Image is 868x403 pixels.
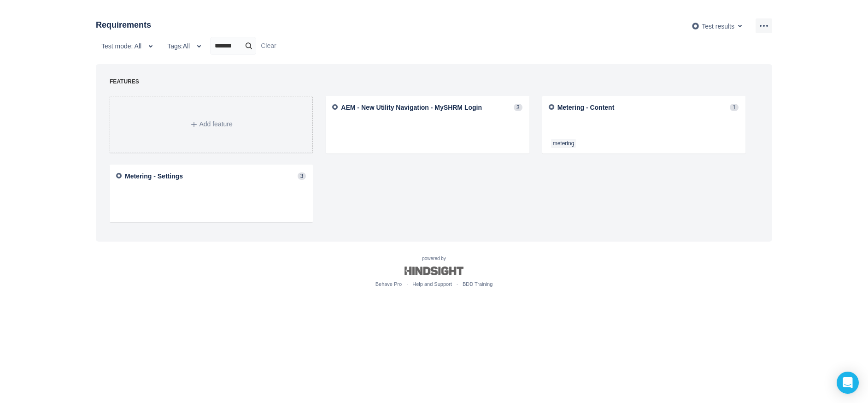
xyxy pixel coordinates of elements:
[101,39,141,53] span: Test mode: All
[702,22,734,30] span: Test results
[96,18,151,31] h3: Requirements
[463,281,493,287] a: BDD Training
[375,281,402,287] a: Behave Pro
[190,121,198,128] span: Add icon
[412,281,452,287] a: Help and Support
[110,78,751,86] div: FEATURES
[730,104,739,111] span: 1
[261,42,276,49] a: Clear
[243,41,254,50] span: search icon
[96,39,162,53] button: Test mode: All
[557,104,615,111] a: Metering - Content
[298,172,306,180] span: 3
[547,104,555,110] img: AgwABIgr006M16MAAAAASUVORK5CYII=
[758,20,769,31] span: more
[686,18,751,33] button: Test results
[199,120,232,128] span: Add feature
[514,104,522,111] span: 3
[692,22,699,30] img: AgwABIgr006M16MAAAAASUVORK5CYII=
[341,104,482,111] a: AEM - New Utility Navigation - MySHRM Login
[114,172,122,179] img: AgwABIgr006M16MAAAAASUVORK5CYII=
[330,104,338,110] img: AgwABIgr006M16MAAAAASUVORK5CYII=
[837,372,859,394] div: Open Intercom Messenger
[88,255,780,289] div: powered by
[125,172,183,180] a: Metering - Settings
[553,139,575,148] span: metering
[167,39,190,53] span: Tags: All
[110,96,313,153] a: Add icon Add feature
[162,39,210,53] button: Tags:All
